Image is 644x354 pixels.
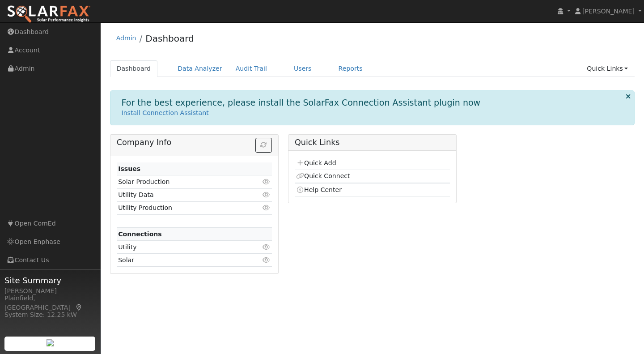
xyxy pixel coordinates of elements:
[296,172,350,179] a: Quick Connect
[47,339,54,346] img: retrieve
[145,33,194,44] a: Dashboard
[4,294,96,312] div: Plainfield, [GEOGRAPHIC_DATA]
[116,34,136,42] a: Admin
[580,60,635,77] a: Quick Links
[110,60,158,77] a: Dashboard
[117,138,272,147] h5: Company Info
[296,159,336,166] a: Quick Add
[582,8,635,15] span: [PERSON_NAME]
[4,274,96,286] span: Site Summary
[4,286,96,296] div: [PERSON_NAME]
[7,5,91,24] img: SolarFax
[117,241,247,254] td: Utility
[171,60,229,77] a: Data Analyzer
[263,205,271,211] i: Click to view
[117,175,247,188] td: Solar Production
[122,109,209,116] a: Install Connection Assistant
[4,310,96,320] div: System Size: 12.25 kW
[118,230,162,238] strong: Connections
[75,304,83,311] a: Map
[295,138,450,147] h5: Quick Links
[263,192,271,198] i: Click to view
[263,257,271,263] i: Click to view
[117,254,247,267] td: Solar
[287,60,318,77] a: Users
[122,98,481,108] h1: For the best experience, please install the SolarFax Connection Assistant plugin now
[263,244,271,250] i: Click to view
[117,201,247,214] td: Utility Production
[229,60,274,77] a: Audit Trail
[118,165,140,172] strong: Issues
[296,186,342,193] a: Help Center
[263,179,271,185] i: Click to view
[332,60,369,77] a: Reports
[117,188,247,201] td: Utility Data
